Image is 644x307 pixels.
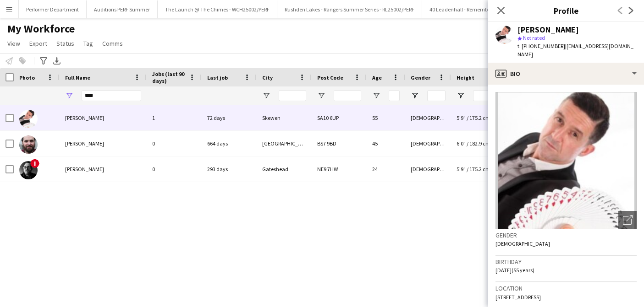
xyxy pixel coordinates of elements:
[422,0,565,18] button: 40 Leadenhall - Remembrance Band - 40LH25002/PERF
[202,156,257,182] div: 293 days
[158,0,277,18] button: The Launch @ The Chimes - WCH25002/PERF
[65,140,104,147] span: [PERSON_NAME]
[152,70,185,84] span: Jobs (last 90 days)
[147,105,202,130] div: 1
[427,90,446,101] input: Gender Filter Input
[372,74,382,81] span: Age
[277,0,422,18] button: Rushden Lakes - Rangers Summer Series - RL25002/PERF
[279,90,306,101] input: City Filter Input
[517,43,565,49] span: t. [PHONE_NUMBER]
[495,284,637,292] h3: Location
[257,156,312,182] div: Gateshead
[451,131,543,156] div: 6'0" / 182.9 cm
[495,258,637,266] h3: Birthday
[457,74,474,81] span: Height
[312,105,367,130] div: SA10 6UP
[4,38,24,49] a: View
[317,74,343,81] span: Post Code
[389,90,400,101] input: Age Filter Input
[19,110,38,128] img: Sean Davies
[367,105,405,130] div: 55
[102,39,123,48] span: Comms
[495,240,550,247] span: [DEMOGRAPHIC_DATA]
[65,74,90,81] span: Full Name
[405,105,451,130] div: [DEMOGRAPHIC_DATA]
[372,92,380,100] button: Open Filter Menu
[495,267,534,274] span: [DATE] (55 years)
[147,156,202,182] div: 0
[30,159,39,168] span: !
[80,38,97,49] a: Tag
[495,294,541,301] span: [STREET_ADDRESS]
[19,74,35,81] span: Photo
[202,105,257,130] div: 72 days
[87,0,158,18] button: Auditions PERF Summer
[411,92,419,100] button: Open Filter Menu
[495,231,637,239] h3: Gender
[262,74,273,81] span: City
[312,131,367,156] div: BS7 9BD
[312,156,367,182] div: NE9 7HW
[411,74,430,81] span: Gender
[19,161,38,179] img: Sean Khalad
[367,156,405,182] div: 24
[473,90,537,101] input: Height Filter Input
[262,92,270,100] button: Open Filter Menu
[19,0,87,18] button: Performer Department
[405,156,451,182] div: [DEMOGRAPHIC_DATA]
[65,166,104,172] span: [PERSON_NAME]
[495,92,637,229] img: Crew avatar or photo
[202,131,257,156] div: 664 days
[26,38,51,49] a: Export
[523,34,545,41] span: Not rated
[38,55,49,66] app-action-btn: Advanced filters
[334,90,361,101] input: Post Code Filter Input
[618,211,637,229] div: Open photos pop-in
[83,39,93,48] span: Tag
[29,39,47,48] span: Export
[457,92,465,100] button: Open Filter Menu
[257,105,312,130] div: Skewen
[7,39,20,48] span: View
[53,38,78,49] a: Status
[19,135,38,154] img: Sean Duffy
[82,90,141,101] input: Full Name Filter Input
[451,105,543,130] div: 5'9" / 175.2 cm
[451,156,543,182] div: 5'9" / 175.2 cm
[367,131,405,156] div: 45
[317,92,325,100] button: Open Filter Menu
[517,26,579,34] div: [PERSON_NAME]
[65,114,104,121] span: [PERSON_NAME]
[147,131,202,156] div: 0
[56,39,74,48] span: Status
[257,131,312,156] div: [GEOGRAPHIC_DATA]
[7,22,75,36] span: My Workforce
[65,92,73,100] button: Open Filter Menu
[99,38,127,49] a: Comms
[517,43,633,58] span: | [EMAIL_ADDRESS][DOMAIN_NAME]
[488,63,644,85] div: Bio
[405,131,451,156] div: [DEMOGRAPHIC_DATA]
[207,74,228,81] span: Last job
[51,55,62,66] app-action-btn: Export XLSX
[488,5,644,16] h3: Profile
